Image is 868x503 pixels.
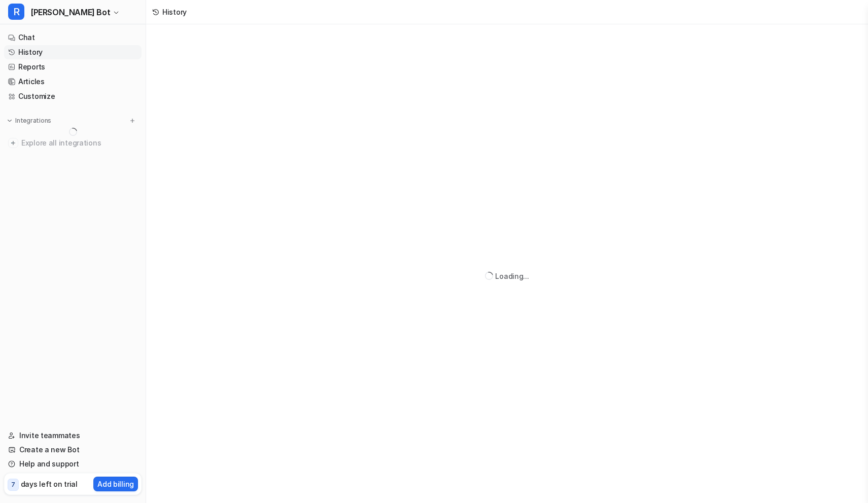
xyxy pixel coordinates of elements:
img: menu_add.svg [129,117,136,124]
a: Help and support [4,457,142,471]
p: Integrations [15,117,51,125]
span: Explore all integrations [21,135,137,151]
p: Add billing [97,479,134,489]
div: History [162,7,187,17]
a: Chat [4,30,142,45]
img: expand menu [6,117,13,124]
span: R [8,4,24,20]
p: days left on trial [21,479,78,489]
div: Loading... [495,271,529,281]
img: explore all integrations [8,138,18,148]
span: [PERSON_NAME] Bot [30,5,110,19]
a: History [4,45,142,59]
a: Create a new Bot [4,443,142,457]
a: Customize [4,89,142,103]
a: Reports [4,60,142,74]
p: 7 [11,480,15,489]
a: Explore all integrations [4,136,142,150]
a: Invite teammates [4,428,142,443]
button: Add billing [93,477,138,491]
button: Integrations [4,116,54,126]
a: Articles [4,75,142,89]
